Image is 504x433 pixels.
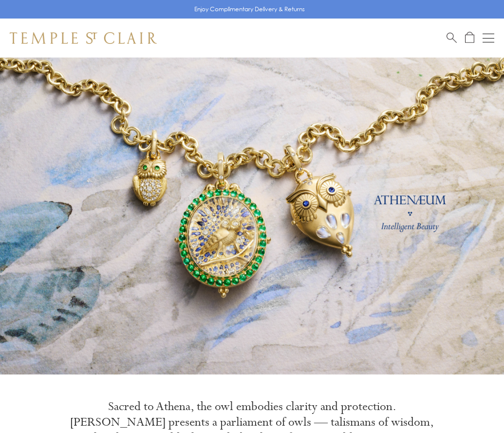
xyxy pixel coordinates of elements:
a: Search [447,32,457,44]
a: Open Shopping Bag [465,32,474,44]
p: Enjoy Complimentary Delivery & Returns [194,4,305,14]
button: Open navigation [483,32,494,44]
img: Temple St. Clair [10,32,157,44]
